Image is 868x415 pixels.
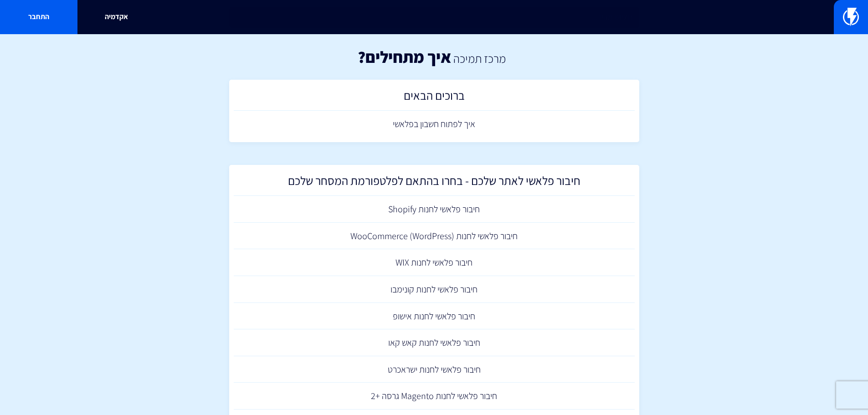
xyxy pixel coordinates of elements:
a: חיבור פלאשי לחנות קונימבו [234,276,635,303]
a: חיבור פלאשי לאתר שלכם - בחרו בהתאם לפלטפורמת המסחר שלכם [234,169,635,196]
a: חיבור פלאשי לחנות קאש קאו [234,329,635,356]
a: חיבור פלאשי לחנות Magento גרסה +2 [234,383,635,410]
a: חיבור פלאשי לחנות (WooCommerce (WordPress [234,223,635,250]
h2: ברוכים הבאים [238,89,630,107]
input: חיפוש מהיר... [229,7,639,28]
a: איך לפתוח חשבון בפלאשי [234,111,635,138]
a: מרכז תמיכה [453,51,506,66]
a: חיבור פלאשי לחנות ישראכרט [234,356,635,383]
a: ברוכים הבאים [234,84,635,111]
a: חיבור פלאשי לחנות Shopify [234,196,635,223]
h1: איך מתחילים? [358,48,451,66]
a: חיבור פלאשי לחנות WIX [234,249,635,276]
a: חיבור פלאשי לחנות אישופ [234,303,635,330]
h2: חיבור פלאשי לאתר שלכם - בחרו בהתאם לפלטפורמת המסחר שלכם [238,174,630,192]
